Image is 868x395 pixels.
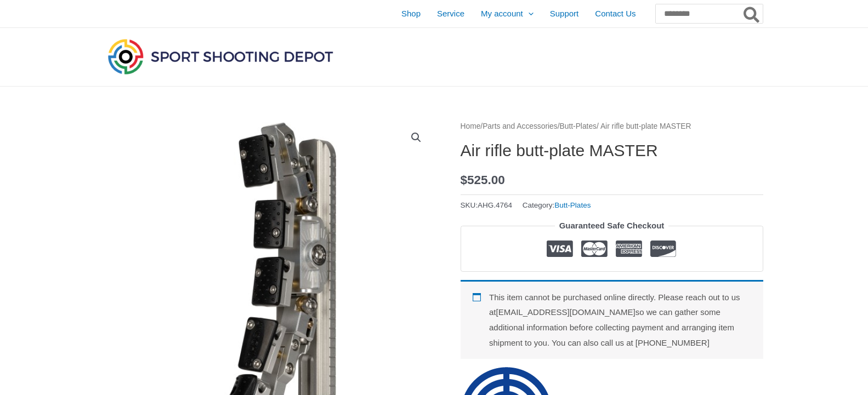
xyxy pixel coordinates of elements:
[461,173,468,187] span: $
[523,198,591,212] span: Category:
[554,201,591,209] a: Butt-Plates
[461,173,505,187] bdi: 525.00
[478,201,512,209] span: AHG.4764
[105,36,336,77] img: Sport Shooting Depot
[461,119,763,134] nav: Breadcrumb
[483,122,558,130] a: Parts and Accessories
[461,280,763,359] div: This item cannot be purchased online directly. Please reach out to us at [EMAIL_ADDRESS][DOMAIN_N...
[461,141,763,161] h1: Air rifle butt-plate MASTER
[560,122,597,130] a: Butt-Plates
[461,198,513,212] span: SKU:
[741,4,763,23] button: Search
[461,122,481,130] a: Home
[555,218,669,233] legend: Guaranteed Safe Checkout
[406,128,426,147] a: View full-screen image gallery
